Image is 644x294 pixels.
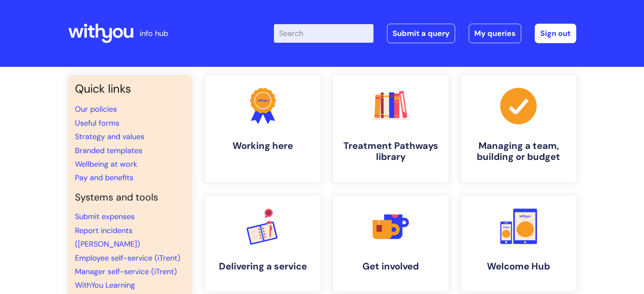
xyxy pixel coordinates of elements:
h4: Delivering a service [212,261,314,272]
a: Welcome Hub [461,196,576,291]
a: Wellbeing at work [75,159,137,169]
a: Delivering a service [205,196,321,291]
a: Working here [205,75,321,182]
a: WithYou Learning [75,280,135,290]
a: Get involved [333,196,448,291]
h4: Welcome Hub [468,261,569,272]
a: Managing a team, building or budget [461,75,576,182]
input: Search [274,24,373,43]
a: Useful forms [75,118,119,128]
h4: Managing a team, building or budget [468,140,569,163]
a: Our policies [75,104,117,114]
a: Employee self-service (iTrent) [75,253,180,263]
a: Submit expenses [75,212,135,222]
h4: Working here [212,140,314,151]
h4: Get involved [340,261,442,272]
a: Pay and benefits [75,173,133,183]
a: Sign out [535,24,576,43]
p: info hub [140,27,168,40]
a: My queries [469,24,521,43]
h4: Treatment Pathways library [340,140,442,163]
a: Branded templates [75,146,142,156]
a: Manager self-service (iTrent) [75,267,177,277]
a: Treatment Pathways library [333,75,448,182]
h3: Quick links [75,82,185,96]
a: Strategy and values [75,132,144,142]
div: | - [274,24,576,43]
a: Submit a query [387,24,455,43]
a: Report incidents ([PERSON_NAME]) [75,225,140,249]
h4: Systems and tools [75,192,185,203]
